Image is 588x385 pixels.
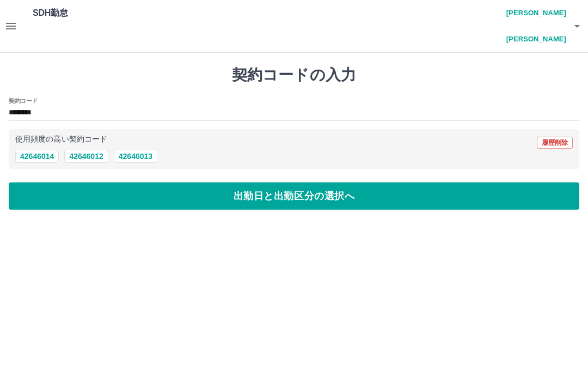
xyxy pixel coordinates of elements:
[9,182,579,210] button: 出勤日と出勤区分の選択へ
[64,150,108,163] button: 42646012
[9,96,38,105] h2: 契約コード
[15,150,59,163] button: 42646014
[114,150,157,163] button: 42646013
[15,136,107,143] p: 使用頻度の高い契約コード
[537,137,573,149] button: 履歴削除
[9,66,579,84] h1: 契約コードの入力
